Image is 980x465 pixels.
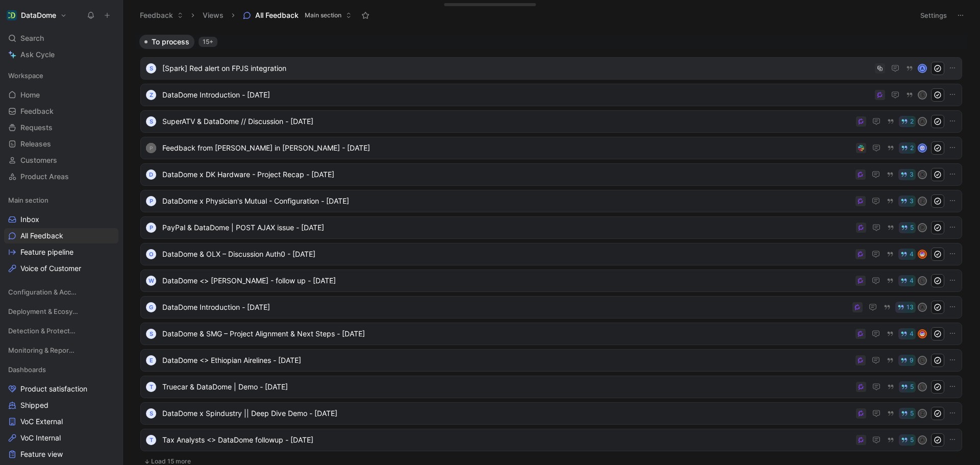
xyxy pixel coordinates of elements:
[135,8,188,23] button: Feedback
[4,362,118,377] div: Dashboards
[910,251,914,257] span: 4
[919,277,926,284] div: L
[20,263,81,274] span: Voice of Customer
[146,196,156,206] div: P
[899,434,916,446] button: 5
[140,270,962,292] a: WDataDome <> [PERSON_NAME] - follow up - [DATE]4L
[146,302,156,312] div: G
[4,430,118,446] a: VoC Internal
[20,384,87,394] span: Product satisfaction
[4,261,118,276] a: Voice of Customer
[199,37,217,47] div: 15+
[919,251,926,258] img: avatar
[139,35,194,49] button: To process
[8,364,46,375] span: Dashboards
[4,381,118,397] a: Product satisfaction
[4,192,118,208] div: Main section
[4,8,69,22] button: DataDomeDataDome
[140,296,962,319] a: GDataDome Introduction - [DATE]13A
[104,417,114,427] button: View actions
[898,195,916,207] button: 3
[4,284,118,300] div: Configuration & Access
[4,244,118,260] a: Feature pipeline
[146,249,156,259] div: O
[20,32,44,44] span: Search
[140,163,962,186] a: DDataDome x DK Hardware - Project Recap - [DATE]3K
[910,198,914,204] span: 3
[140,323,962,345] a: SDataDome & SMG – Project Alignment & Next Steps - [DATE]4avatar
[140,190,962,212] a: PDataDome x Physician's Mutual - Configuration - [DATE]3Z
[238,8,356,23] button: All FeedbackMain section
[20,449,63,459] span: Feature view
[910,437,914,443] span: 5
[898,328,916,339] button: 4
[20,231,63,241] span: All Feedback
[8,306,78,316] span: Deployment & Ecosystem
[8,70,43,81] span: Workspace
[162,328,851,340] span: DataDome & SMG – Project Alignment & Next Steps - [DATE]
[7,10,17,20] img: DataDome
[919,171,926,178] div: K
[140,110,962,133] a: SSuperATV & DataDome // Discussion - [DATE]2A
[899,222,916,233] button: 5
[899,408,916,419] button: 5
[4,153,118,168] a: Customers
[919,436,926,444] div: A
[906,304,914,310] span: 13
[899,116,916,127] button: 2
[4,192,118,276] div: Main sectionInboxAll FeedbackFeature pipelineVoice of Customer
[4,323,118,341] div: Detection & Protection
[146,329,156,339] div: S
[146,408,156,419] div: S
[146,435,156,445] div: T
[910,410,914,417] span: 5
[20,139,51,149] span: Releases
[162,142,852,154] span: Feedback from [PERSON_NAME] in [PERSON_NAME] - [DATE]
[910,172,914,178] span: 3
[919,224,926,231] div: P
[146,223,156,233] div: P
[4,398,118,413] a: Shipped
[20,48,55,61] span: Ask Cycle
[4,169,118,184] a: Product Areas
[20,172,69,182] span: Product Areas
[162,115,852,128] span: SuperATV & DataDome // Discussion - [DATE]
[4,447,118,462] a: Feature view
[8,287,77,297] span: Configuration & Access
[198,8,228,23] button: Views
[919,330,926,337] img: avatar
[162,301,848,313] span: DataDome Introduction - [DATE]
[8,326,77,336] span: Detection & Protection
[20,106,54,116] span: Feedback
[4,228,118,243] a: All Feedback
[104,231,114,241] button: View actions
[910,225,914,231] span: 5
[104,263,114,274] button: View actions
[898,249,916,260] button: 4
[162,381,852,393] span: Truecar & DataDome | Demo - [DATE]
[899,142,916,154] button: 2
[140,137,962,159] a: PFeedback from [PERSON_NAME] in [PERSON_NAME] - [DATE]2avatar
[146,143,156,153] div: P
[20,90,40,100] span: Home
[146,382,156,392] div: T
[146,276,156,286] div: W
[919,304,926,311] div: A
[21,11,56,20] h1: DataDome
[162,222,852,234] span: PayPal & DataDome | POST AJAX issue - [DATE]
[4,304,118,319] div: Deployment & Ecosystem
[104,433,114,443] button: View actions
[140,243,962,265] a: ODataDome & OLX – Discussion Auth0 - [DATE]4avatar
[20,123,53,133] span: Requests
[305,10,341,20] span: Main section
[4,342,118,361] div: Monitoring & Reporting
[20,433,61,443] span: VoC Internal
[919,91,926,99] div: S
[140,402,962,425] a: SDataDome x Spindustry || Deep Dive Demo - [DATE]5Z
[919,144,926,152] img: avatar
[4,304,118,322] div: Deployment & Ecosystem
[910,118,914,125] span: 2
[4,136,118,152] a: Releases
[910,145,914,151] span: 2
[910,331,914,337] span: 4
